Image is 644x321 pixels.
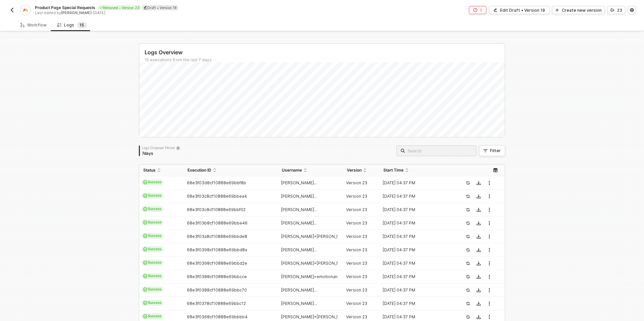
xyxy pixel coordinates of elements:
[98,5,141,10] div: Released • Version 23
[20,22,47,28] div: Workflow
[141,206,164,212] span: Success
[77,22,87,28] sup: 15
[477,302,481,306] span: icon-download
[379,180,452,186] div: [DATE] 04:37 PM
[379,194,452,199] div: [DATE] 04:37 PM
[281,207,317,212] span: [PERSON_NAME]...
[473,8,477,12] span: icon-error-page
[281,234,381,239] span: [PERSON_NAME]+[PERSON_NAME]@topdrawerm...
[9,7,15,13] img: back
[607,6,625,14] button: 23
[466,261,470,265] span: icon-success-page
[35,5,95,10] span: Product Page Special Requests
[489,6,549,14] button: Edit Draft • Version 18
[281,220,317,226] span: [PERSON_NAME]...
[466,302,470,306] span: icon-success-page
[183,165,277,176] th: Execution ID
[347,168,362,173] span: Version
[143,247,147,251] span: icon-cards
[144,6,147,9] span: icon-edit
[379,234,452,239] div: [DATE] 04:37 PM
[379,261,452,266] div: [DATE] 04:37 PM
[379,247,452,253] div: [DATE] 04:37 PM
[61,10,92,15] span: [PERSON_NAME]
[141,179,164,185] span: Success
[281,247,317,252] span: [PERSON_NAME]...
[500,7,545,13] div: Edit Draft • Version 18
[610,8,614,12] span: icon-versioning
[477,261,481,265] span: icon-download
[187,301,246,306] span: 68e3f0378cf10888e69bbc12
[346,207,367,212] span: Version 23
[379,287,452,293] div: [DATE] 04:37 PM
[187,261,247,266] span: 68e3f0398cf10888e69bbd2e
[143,287,147,292] span: icon-cards
[477,194,481,198] span: icon-download
[281,180,317,185] span: [PERSON_NAME]...
[466,248,470,252] span: icon-success-page
[493,168,497,172] span: icon-table
[142,151,180,156] div: 7 days
[379,314,452,320] div: [DATE] 04:37 PM
[477,235,481,239] span: icon-download
[143,274,147,278] span: icon-cards
[35,10,321,15] div: Last edited by - [DATE]
[379,207,452,212] div: [DATE] 04:37 PM
[477,275,481,279] span: icon-download
[346,234,367,239] span: Version 23
[562,7,602,13] div: Create new version
[346,314,367,319] span: Version 23
[281,194,317,199] span: [PERSON_NAME]...
[346,220,367,226] span: Version 23
[346,180,367,185] span: Version 23
[346,247,367,252] span: Version 23
[139,165,183,176] th: Status
[143,220,147,224] span: icon-cards
[282,168,302,173] span: Username
[143,301,147,305] span: icon-cards
[477,181,481,185] span: icon-download
[408,147,472,154] input: Search
[187,220,248,226] span: 68e3f03b8cf10888e69bbe46
[480,7,482,13] div: 1
[466,315,470,319] span: icon-success-page
[383,168,404,173] span: Start Time
[141,260,164,266] span: Success
[143,314,147,318] span: icon-cards
[143,234,147,238] span: icon-cards
[187,168,211,173] span: Execution ID
[141,273,164,279] span: Success
[141,193,164,199] span: Success
[346,301,367,306] span: Version 23
[379,220,452,226] div: [DATE] 04:37 PM
[187,247,247,252] span: 68e3f0398cf10888e69bbd8a
[379,274,452,279] div: [DATE] 04:37 PM
[79,22,82,27] span: 1
[346,274,367,279] span: Version 23
[630,8,634,12] span: icon-settings
[469,6,486,14] button: 1
[477,288,481,292] span: icon-download
[141,313,164,319] span: Success
[187,207,246,212] span: 68e3f03c8cf10888e69bbf02
[379,165,458,176] th: Start Time
[477,208,481,212] span: icon-download
[466,208,470,212] span: icon-success-page
[555,8,559,12] span: icon-play
[466,181,470,185] span: icon-success-page
[617,7,622,13] div: 23
[22,7,28,13] img: integration-icon
[466,275,470,279] span: icon-success-page
[143,168,156,173] span: Status
[278,165,343,176] th: Username
[141,233,164,239] span: Success
[141,300,164,306] span: Success
[141,286,164,293] span: Success
[187,274,247,279] span: 68e3f0388cf10888e69bbcce
[379,301,452,306] div: [DATE] 04:37 PM
[477,248,481,252] span: icon-download
[477,315,481,319] span: icon-download
[141,246,164,252] span: Success
[187,314,248,319] span: 68e3f0368cf10888e69bbbb4
[281,287,317,293] span: [PERSON_NAME]...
